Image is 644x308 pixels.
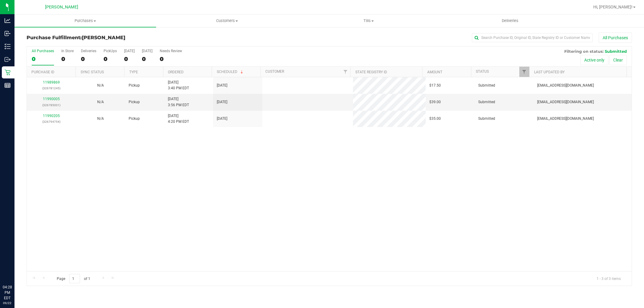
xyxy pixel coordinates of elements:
[5,30,11,37] inline-svg: Inbound
[494,18,527,24] span: Deliveries
[168,113,189,125] span: [DATE] 4:20 PM EDT
[168,80,189,91] span: [DATE] 3:40 PM EDT
[45,5,78,10] span: [PERSON_NAME]
[160,56,182,62] div: 0
[478,99,495,105] span: Submitted
[97,99,104,105] button: N/A
[14,14,156,27] a: Purchases
[478,116,495,122] span: Submitted
[160,49,182,53] div: Needs Review
[81,56,96,62] div: 0
[564,49,604,54] span: Filtering on status:
[5,43,11,49] inline-svg: Inventory
[156,14,298,27] a: Customers
[43,97,60,101] a: 11990005
[609,55,627,65] button: Clear
[168,96,189,108] span: [DATE] 3:56 PM EDT
[478,83,495,88] span: Submitted
[217,99,227,105] span: [DATE]
[5,69,11,75] inline-svg: Retail
[340,67,350,77] a: Filter
[599,33,632,43] button: All Purchases
[30,102,72,108] p: (326785001)
[265,69,284,74] a: Customer
[537,116,594,122] span: [EMAIL_ADDRESS][DOMAIN_NAME]
[168,70,184,74] a: Ordered
[30,119,72,125] p: (326794754)
[81,70,104,74] a: Sync Status
[14,18,156,24] span: Purchases
[27,35,228,40] h3: Purchase Fulfillment:
[534,70,565,74] a: Last Updated By
[104,56,117,62] div: 0
[142,49,152,53] div: [DATE]
[472,33,593,42] input: Search Purchase ID, Original ID, State Registry ID or Customer Name...
[31,70,54,74] a: Purchase ID
[429,99,441,105] span: $39.00
[97,83,104,88] button: N/A
[156,18,297,24] span: Customers
[537,83,594,88] span: [EMAIL_ADDRESS][DOMAIN_NAME]
[3,284,12,301] p: 04:28 PM EDT
[519,67,529,77] a: Filter
[69,274,80,283] input: 1
[593,5,633,9] span: Hi, [PERSON_NAME]!
[580,55,608,65] button: Active only
[129,116,140,122] span: Pickup
[217,70,244,74] a: Scheduled
[97,116,104,122] button: N/A
[298,18,439,24] span: Tills
[5,56,11,62] inline-svg: Outbound
[142,56,152,62] div: 0
[592,274,626,283] span: 1 - 3 of 3 items
[537,99,594,105] span: [EMAIL_ADDRESS][DOMAIN_NAME]
[6,260,24,278] iframe: Resource center
[97,100,104,104] span: Not Applicable
[30,85,72,91] p: (326781245)
[43,114,60,118] a: 11990205
[104,49,117,53] div: PickUps
[82,35,125,40] span: [PERSON_NAME]
[427,70,442,74] a: Amount
[61,49,74,53] div: In Store
[439,14,581,27] a: Deliveries
[476,69,489,74] a: Status
[429,116,441,122] span: $35.00
[355,70,387,74] a: State Registry ID
[52,274,95,283] span: Page of 1
[124,56,135,62] div: 0
[129,70,138,74] a: Type
[3,301,12,305] p: 09/22
[217,116,227,122] span: [DATE]
[429,83,441,88] span: $17.50
[32,56,54,62] div: 0
[298,14,439,27] a: Tills
[61,56,74,62] div: 0
[124,49,135,53] div: [DATE]
[81,49,96,53] div: Deliveries
[129,83,140,88] span: Pickup
[217,83,227,88] span: [DATE]
[43,80,60,84] a: 11989869
[32,49,54,53] div: All Purchases
[97,116,104,121] span: Not Applicable
[129,99,140,105] span: Pickup
[97,83,104,87] span: Not Applicable
[605,49,627,54] span: Submitted
[5,17,11,24] inline-svg: Analytics
[5,82,11,88] inline-svg: Reports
